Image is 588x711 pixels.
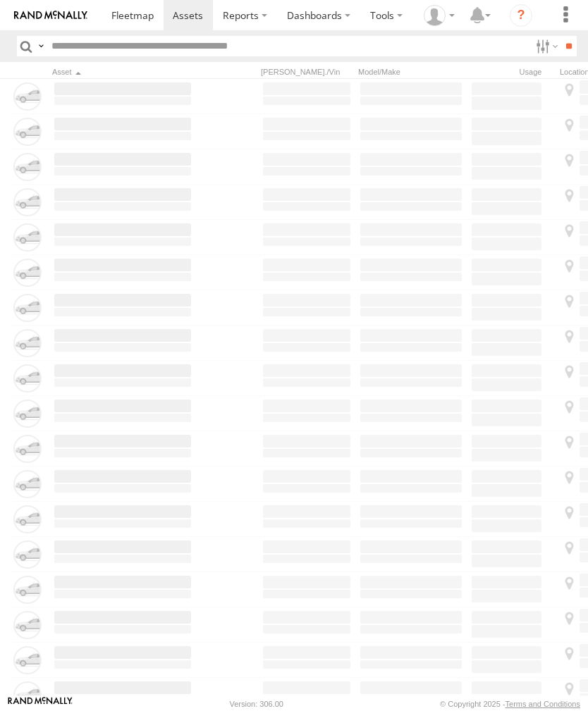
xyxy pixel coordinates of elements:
img: rand-logo.svg [14,11,87,20]
label: Search Query [35,36,47,56]
a: Terms and Conditions [506,700,580,708]
div: © Copyright 2025 - [440,700,580,708]
i: ? [510,4,532,27]
div: David Littlefield [419,5,460,26]
div: [PERSON_NAME]./Vin [261,67,353,77]
div: Click to Sort [52,67,193,77]
div: Usage [470,67,554,77]
div: Version: 306.00 [230,700,283,708]
div: Model/Make [358,67,464,77]
label: Search Filter Options [530,36,561,56]
a: Visit our Website [8,697,73,711]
